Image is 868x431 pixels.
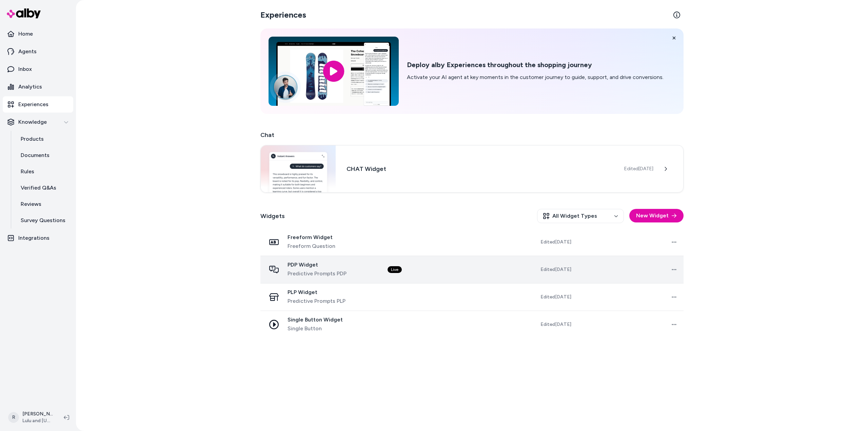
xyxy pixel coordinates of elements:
[18,83,42,91] p: Analytics
[407,61,664,69] h2: Deploy alby Experiences throughout the shopping journey
[3,43,73,60] a: Agents
[288,297,346,305] span: Predictive Prompts PLP
[540,321,571,328] span: Edited [DATE]
[388,266,402,273] div: Live
[537,209,624,223] button: All Widget Types
[3,114,73,130] button: Knowledge
[288,234,335,241] span: Freeform Widget
[7,8,41,18] img: alby Logo
[288,289,346,296] span: PLP Widget
[3,96,73,113] a: Experiences
[4,407,58,428] button: R[PERSON_NAME]Lulu and [US_STATE]
[629,209,684,222] button: New Widget
[288,242,335,250] span: Freeform Question
[18,234,50,242] p: Integrations
[260,9,306,20] h2: Experiences
[288,270,347,278] span: Predictive Prompts PDP
[14,212,73,229] a: Survey Questions
[3,61,73,77] a: Inbox
[288,325,343,333] span: Single Button
[21,216,65,224] p: Survey Questions
[21,168,34,176] p: Rules
[288,261,347,268] span: PDP Widget
[540,294,571,300] span: Edited [DATE]
[3,230,73,246] a: Integrations
[288,316,343,323] span: Single Button Widget
[8,412,19,423] span: R
[14,131,73,147] a: Products
[14,196,73,212] a: Reviews
[260,211,285,221] h2: Widgets
[261,145,336,192] img: Chat widget
[21,200,41,208] p: Reviews
[18,30,33,38] p: Home
[21,184,56,192] p: Verified Q&As
[14,163,73,180] a: Rules
[18,118,47,126] p: Knowledge
[21,135,44,143] p: Products
[407,73,664,81] p: Activate your AI agent at key moments in the customer journey to guide, support, and drive conver...
[14,180,73,196] a: Verified Q&As
[14,147,73,163] a: Documents
[21,151,50,159] p: Documents
[260,130,684,140] h2: Chat
[3,26,73,42] a: Home
[18,47,37,56] p: Agents
[540,239,571,246] span: Edited [DATE]
[22,411,53,417] p: [PERSON_NAME]
[260,145,684,193] a: Chat widgetCHAT WidgetEdited[DATE]
[18,100,48,109] p: Experiences
[624,165,653,172] span: Edited [DATE]
[22,417,53,424] span: Lulu and [US_STATE]
[347,164,613,174] h3: CHAT Widget
[18,65,32,73] p: Inbox
[3,79,73,95] a: Analytics
[540,266,571,273] span: Edited [DATE]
